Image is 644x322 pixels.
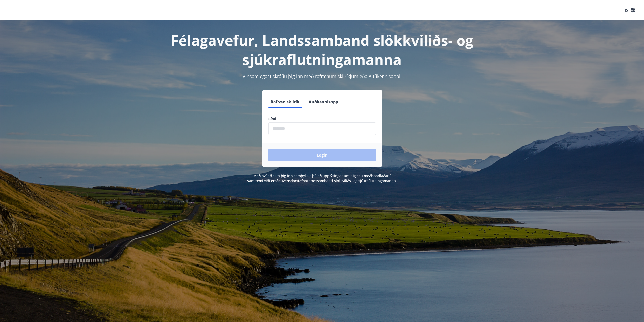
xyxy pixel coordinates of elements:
button: Auðkennisapp [307,96,340,108]
label: Sími [268,116,376,121]
h1: Félagavefur, Landssamband slökkviliðs- og sjúkraflutningamanna [146,30,498,69]
span: Vinsamlegast skráðu þig inn með rafrænum skilríkjum eða Auðkennisappi. [243,73,402,79]
button: ÍS [622,6,638,15]
button: Rafræn skilríki [268,96,303,108]
a: Persónuverndarstefna [269,178,307,183]
span: Með því að skrá þig inn samþykkir þú að upplýsingar um þig séu meðhöndlaðar í samræmi við Landssa... [247,173,397,183]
